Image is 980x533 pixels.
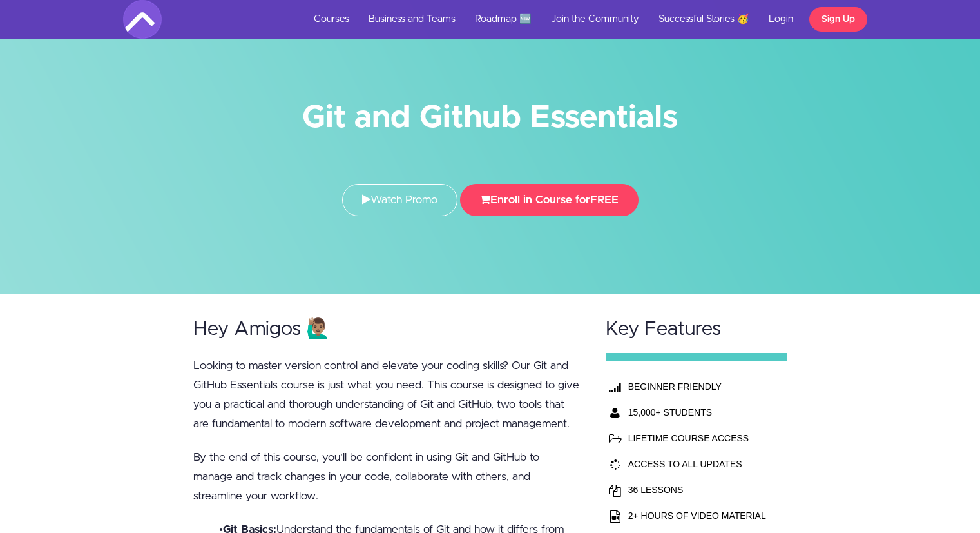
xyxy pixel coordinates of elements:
[809,7,867,32] a: Sign Up
[193,356,581,434] p: Looking to master version control and elevate your coding skills? Our Git and GitHub Essentials c...
[193,448,581,506] p: By the end of this course, you'll be confident in using Git and GitHub to manage and track change...
[625,503,769,528] td: 2+ HOURS OF VIDEO MATERIAL
[625,399,769,425] th: 15,000+ STUDENTS
[193,319,581,340] h2: Hey Amigos 🙋🏽‍♂️
[625,477,769,503] td: 36 LESSONS
[606,319,787,340] h2: Key Features
[625,451,769,477] td: ACCESS TO ALL UPDATES
[123,103,858,132] h1: Git and Github Essentials
[460,184,639,216] button: Enroll in Course forFREE
[590,194,619,205] span: FREE
[342,184,457,216] a: Watch Promo
[625,374,769,399] th: BEGINNER FRIENDLY
[625,425,769,451] td: LIFETIME COURSE ACCESS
